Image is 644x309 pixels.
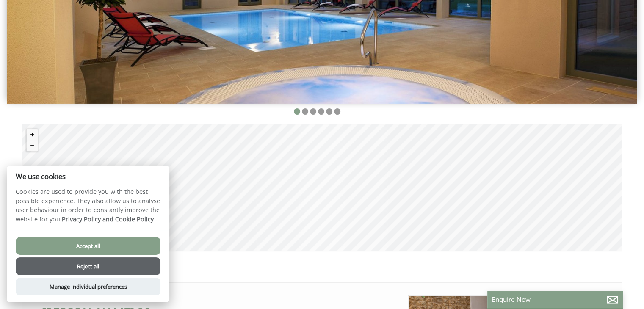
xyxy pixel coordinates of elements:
button: Manage Individual preferences [16,278,160,295]
canvas: Map [22,124,622,251]
a: Privacy Policy and Cookie Policy [62,215,154,223]
p: Enquire Now [492,295,619,304]
button: Reject all [16,257,160,275]
button: Accept all [16,237,160,255]
h1: Our Properties [22,260,412,276]
p: Cookies are used to provide you with the best possible experience. They also allow us to analyse ... [7,187,169,230]
button: Zoom out [27,140,38,151]
button: Zoom in [27,129,38,140]
h2: We use cookies [7,172,169,180]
